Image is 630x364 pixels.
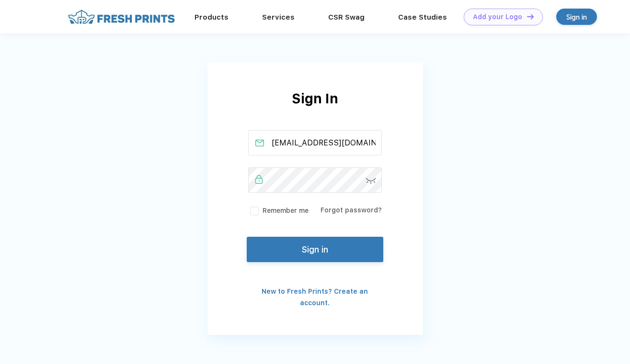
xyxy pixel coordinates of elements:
a: Services [262,13,295,22]
div: Sign In [207,88,423,130]
a: Products [195,13,229,22]
img: email_active.svg [255,140,264,146]
a: New to Fresh Prints? Create an account. [262,287,368,307]
input: Email [248,130,382,155]
button: Sign in [247,237,383,262]
label: Remember me [248,206,309,216]
img: fo%20logo%202.webp [65,9,178,25]
img: password-icon.svg [366,178,376,184]
a: Sign in [556,9,597,25]
a: Forgot password? [321,206,382,214]
img: DT [527,14,534,19]
a: CSR Swag [328,13,365,22]
div: Sign in [566,11,587,22]
img: password_active.svg [255,175,263,184]
div: Add your Logo [473,13,522,21]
